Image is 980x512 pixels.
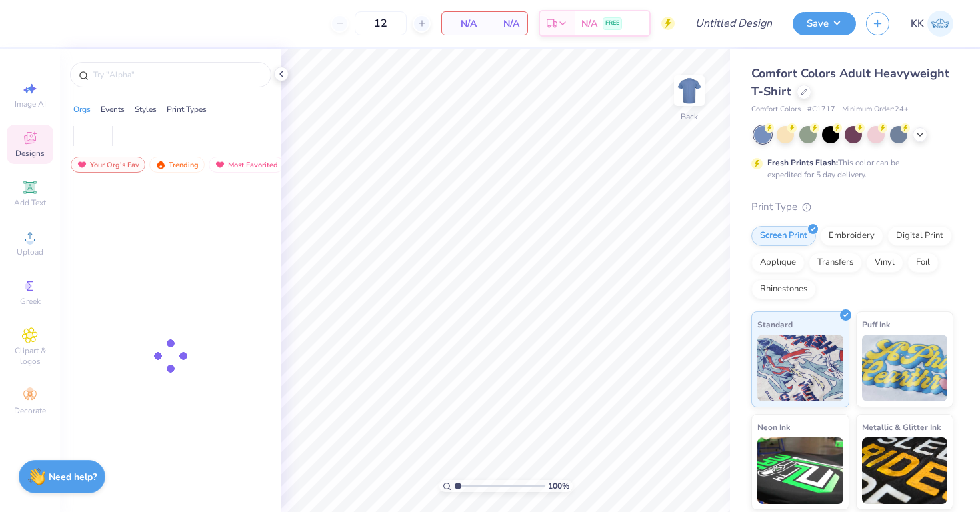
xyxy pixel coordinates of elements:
div: Applique [751,253,805,273]
div: Your Org's Fav [71,157,145,173]
img: Katie Kelly [927,11,953,37]
span: Standard [757,317,793,331]
a: KK [911,11,953,37]
div: Events [101,103,125,115]
img: Metallic & Glitter Ink [862,437,948,504]
div: Transfers [809,253,862,273]
span: # C1717 [807,104,835,115]
div: Screen Print [751,226,816,246]
input: Untitled Design [685,10,783,37]
span: Puff Ink [862,317,890,331]
span: Greek [20,296,41,307]
img: most_fav.gif [215,160,225,169]
div: Most Favorited [209,157,284,173]
div: Foil [907,253,939,273]
div: Orgs [73,103,91,115]
input: – – [355,11,407,35]
span: Comfort Colors [751,104,801,115]
span: Add Text [14,197,46,208]
span: Metallic & Glitter Ink [862,420,941,434]
span: Comfort Colors Adult Heavyweight T-Shirt [751,65,949,99]
div: Embroidery [820,226,883,246]
img: Back [676,77,703,104]
div: This color can be expedited for 5 day delivery. [767,157,931,181]
img: most_fav.gif [77,160,87,169]
span: 100 % [548,480,569,492]
strong: Need help? [49,471,97,483]
div: Print Type [751,199,953,215]
img: trending.gif [155,160,166,169]
div: Trending [149,157,205,173]
input: Try "Alpha" [92,68,263,81]
img: Neon Ink [757,437,843,504]
span: Minimum Order: 24 + [842,104,909,115]
span: KK [911,16,924,31]
span: Neon Ink [757,420,790,434]
div: Rhinestones [751,279,816,299]
span: N/A [581,17,597,31]
div: Print Types [167,103,207,115]
span: N/A [450,17,477,31]
span: Upload [17,247,43,257]
span: FREE [605,19,619,28]
span: Designs [15,148,45,159]
div: Back [681,111,698,123]
div: Vinyl [866,253,903,273]
button: Save [793,12,856,35]
span: Clipart & logos [7,345,53,367]
div: Digital Print [887,226,952,246]
span: Image AI [15,99,46,109]
strong: Fresh Prints Flash: [767,157,838,168]
span: N/A [493,17,519,31]
div: Styles [135,103,157,115]
img: Standard [757,335,843,401]
img: Puff Ink [862,335,948,401]
span: Decorate [14,405,46,416]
